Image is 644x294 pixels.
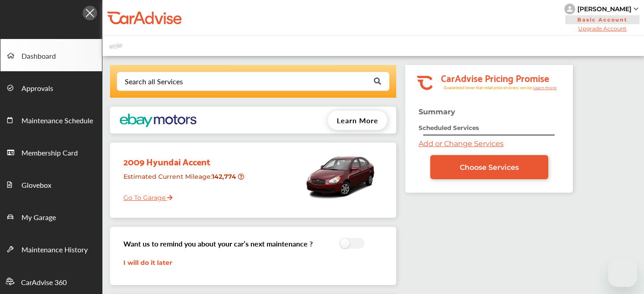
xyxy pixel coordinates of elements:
[0,71,102,104] a: Approvals
[117,147,248,169] div: 2009 Hyundai Accent
[117,187,173,204] a: Go To Garage
[0,39,102,71] a: Dashboard
[123,238,313,249] h3: Want us to remind you about your car’s next maintenance ?
[419,108,455,116] strong: Summary
[444,85,533,91] tspan: Guaranteed lower than retail price on every service.
[441,69,549,86] tspan: CarAdvise Pricing Promise
[533,85,557,90] tspan: Learn more
[21,180,51,191] span: Glovebox
[564,4,575,14] img: knH8PDtVvWoAbQRylUukY18CTiRevjo20fAtgn5MLBQj4uumYvk2MzTtcAIzfGAtb1XOLVMAvhLuqoNAbL4reqehy0jehNKdM...
[460,163,519,172] span: Choose Services
[109,40,123,52] img: placeholder_car.fcab19be.svg
[419,124,479,131] strong: Scheduled Services
[0,136,102,168] a: Membership Card
[21,83,53,95] span: Approvals
[0,233,102,265] a: Maintenance History
[430,155,548,179] a: Choose Services
[117,169,248,192] div: Estimated Current Mileage :
[337,115,378,125] span: Learn More
[564,25,640,32] span: Upgrade Account
[608,258,637,287] iframe: Button to launch messaging window
[565,15,640,24] span: Basic Account
[83,6,97,20] img: Icon.5fd9dcc7.svg
[634,8,638,10] img: sCxJUJ+qAmfqhQGDUl18vwLg4ZYJ6CxN7XmbOMBAAAAAElFTkSuQmCC
[21,277,67,289] span: CarAdvise 360
[577,5,631,13] div: [PERSON_NAME]
[21,212,56,224] span: My Garage
[21,115,93,127] span: Maintenance Schedule
[21,51,56,62] span: Dashboard
[21,244,88,256] span: Maintenance History
[0,200,102,233] a: My Garage
[125,78,183,85] div: Search all Services
[302,147,378,205] img: mobile_5624_st0640_046.jpg
[21,147,78,159] span: Membership Card
[212,173,238,181] strong: 142,774
[0,104,102,136] a: Maintenance Schedule
[123,259,172,267] a: I will do it later
[0,168,102,200] a: Glovebox
[419,139,504,148] a: Add or Change Services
